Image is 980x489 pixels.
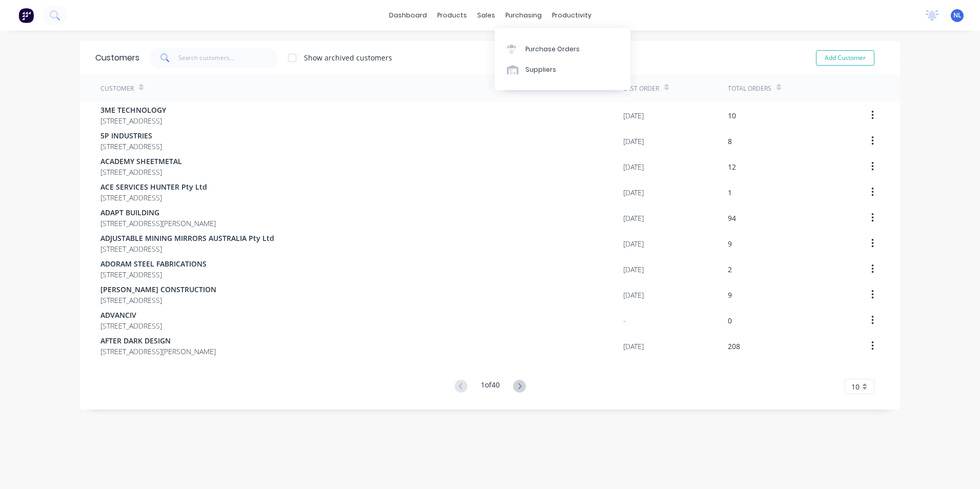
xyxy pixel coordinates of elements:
span: [PERSON_NAME] CONSTRUCTION [100,284,216,295]
button: Add Customer [816,50,874,66]
span: ADVANCIV [100,310,162,320]
div: purchasing [500,8,547,23]
span: [STREET_ADDRESS] [100,269,207,280]
span: ADAPT BUILDING [100,207,216,218]
div: [DATE] [623,161,644,172]
div: Suppliers [525,65,556,74]
span: [STREET_ADDRESS] [100,141,162,152]
div: 8 [728,136,732,147]
span: [STREET_ADDRESS] [100,295,216,305]
div: [DATE] [623,110,644,121]
span: AFTER DARK DESIGN [100,335,216,346]
div: Last Order [623,84,659,93]
div: Total Orders [728,84,771,93]
span: [STREET_ADDRESS] [100,320,162,331]
a: Suppliers [495,59,630,80]
div: 0 [728,315,732,326]
a: Purchase Orders [495,38,630,59]
div: Customer [100,84,134,93]
div: [DATE] [623,290,644,300]
div: 1 of 40 [481,379,500,394]
div: [DATE] [623,341,644,352]
div: [DATE] [623,187,644,198]
div: 94 [728,213,736,223]
span: [STREET_ADDRESS] [100,192,207,203]
div: Customers [95,52,139,64]
div: - [623,315,626,326]
div: Purchase Orders [525,45,580,54]
div: 208 [728,341,740,352]
span: [STREET_ADDRESS] [100,167,182,177]
span: ACE SERVICES HUNTER Pty Ltd [100,181,207,192]
span: [STREET_ADDRESS] [100,115,166,126]
span: 5P INDUSTRIES [100,130,162,141]
a: dashboard [384,8,432,23]
img: Factory [18,8,34,23]
div: sales [472,8,500,23]
div: [DATE] [623,238,644,249]
span: [STREET_ADDRESS] [100,243,274,254]
span: [STREET_ADDRESS][PERSON_NAME] [100,218,216,229]
div: 2 [728,264,732,275]
div: 9 [728,290,732,300]
input: Search customers... [178,48,278,68]
span: ADORAM STEEL FABRICATIONS [100,258,207,269]
div: 1 [728,187,732,198]
div: [DATE] [623,264,644,275]
span: 10 [851,381,860,392]
div: [DATE] [623,136,644,147]
span: NL [953,11,962,20]
div: products [432,8,472,23]
span: ADJUSTABLE MINING MIRRORS AUSTRALIA Pty Ltd [100,233,274,243]
div: 9 [728,238,732,249]
span: 3ME TECHNOLOGY [100,105,166,115]
div: Show archived customers [304,52,392,63]
span: ACADEMY SHEETMETAL [100,156,182,167]
div: 12 [728,161,736,172]
div: 10 [728,110,736,121]
div: [DATE] [623,213,644,223]
span: [STREET_ADDRESS][PERSON_NAME] [100,346,216,357]
div: productivity [547,8,597,23]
